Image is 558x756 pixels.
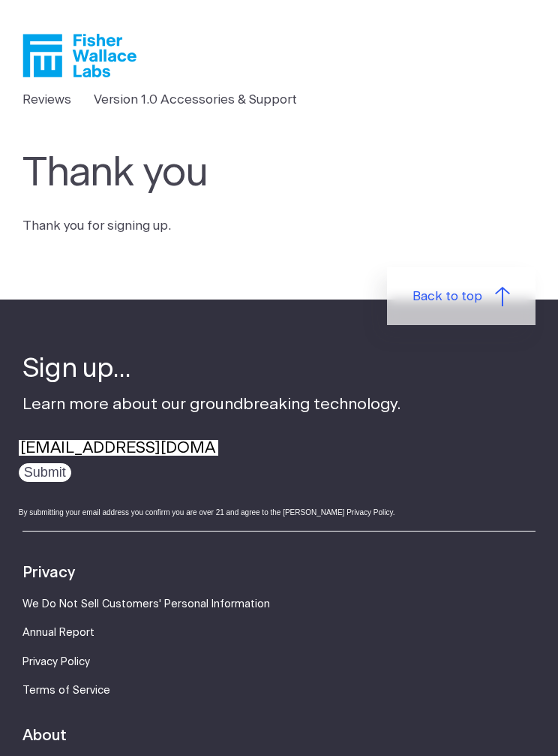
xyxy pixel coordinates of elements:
[19,507,536,518] div: By submitting your email address you confirm you are over 21 and agree to the [PERSON_NAME] Priva...
[22,351,536,531] div: Learn more about our groundbreaking technology.
[412,287,482,306] span: Back to top
[94,90,297,110] a: Version 1.0 Accessories & Support
[22,728,67,743] strong: About
[387,267,535,325] a: Back to top
[22,628,94,638] a: Annual Report
[22,90,71,110] a: Reviews
[22,657,90,667] a: Privacy Policy
[22,351,536,387] h4: Sign up...
[22,219,171,232] span: Thank you for signing up.
[22,685,110,696] a: Terms of Service
[19,463,71,482] input: Submit
[22,150,454,197] h1: Thank you
[22,34,136,77] a: Fisher Wallace
[22,599,270,610] a: We Do Not Sell Customers' Personal Information
[22,565,75,580] strong: Privacy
